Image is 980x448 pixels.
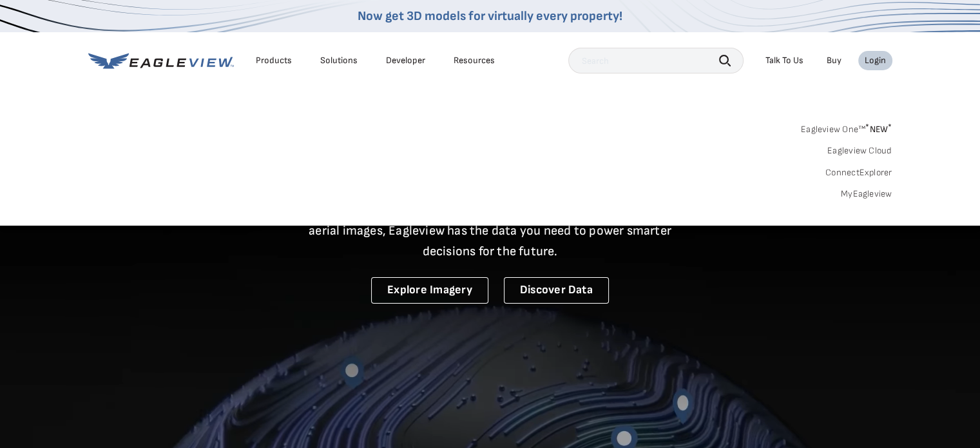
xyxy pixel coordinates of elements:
div: Solutions [320,55,358,66]
a: Eagleview Cloud [827,145,892,157]
div: Talk To Us [765,55,803,66]
a: MyEagleview [841,188,892,200]
p: A new era starts here. Built on more than 3.5 billion high-resolution aerial images, Eagleview ha... [293,200,687,262]
a: ConnectExplorer [825,167,892,179]
a: Now get 3D models for virtually every property! [358,8,622,24]
a: Developer [386,55,425,66]
a: Buy [827,55,841,66]
div: Products [256,55,292,66]
input: Search [568,48,744,73]
a: Eagleview One™*NEW* [801,120,892,135]
a: Explore Imagery [371,277,488,304]
div: Resources [454,55,495,66]
a: Discover Data [504,277,609,304]
span: NEW [865,124,892,135]
div: Login [865,55,886,66]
